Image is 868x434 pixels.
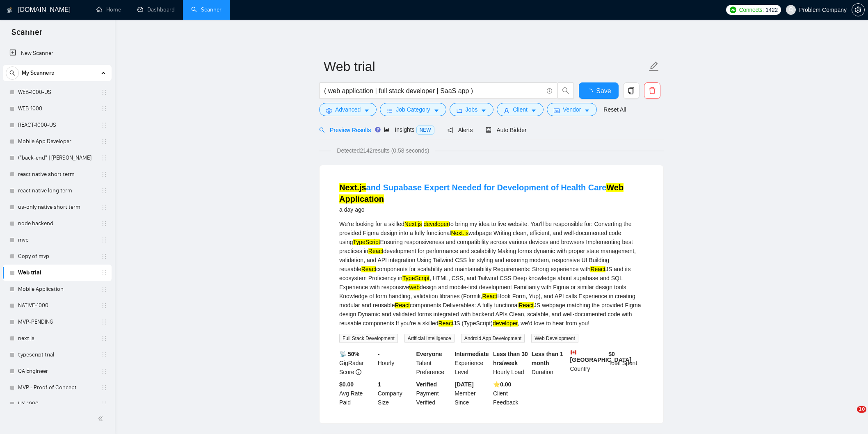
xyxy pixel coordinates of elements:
[532,351,563,366] b: Less than 1 month
[840,406,860,426] iframe: Intercom live chat
[461,334,525,343] span: Android App Development
[519,302,534,308] mark: React
[571,349,576,355] img: 🇨🇦
[18,166,96,183] a: react native short term
[852,7,864,13] span: setting
[584,107,590,114] span: caret-down
[554,107,560,114] span: idcard
[482,293,498,299] mark: React
[491,380,530,407] div: Client Feedback
[18,314,96,330] a: MVP-PENDING
[788,7,794,13] span: user
[18,199,96,215] a: us-only native short term
[497,103,544,116] button: userClientcaret-down
[376,349,415,377] div: Hourly
[378,351,380,357] b: -
[18,84,96,101] a: WEB-1000-US
[324,56,647,77] input: Scanner name...
[415,380,453,407] div: Payment Verified
[101,335,107,342] span: holder
[466,105,478,114] span: Jobs
[6,70,18,76] span: search
[18,150,96,166] a: ("back-end" | [PERSON_NAME]
[18,101,96,117] a: WEB-1000
[361,266,377,272] mark: React
[531,334,578,343] span: Web Development
[439,320,454,327] mark: React
[455,351,489,357] b: Intermediate
[101,155,107,161] span: holder
[338,380,376,407] div: Avg Rate Paid
[101,368,107,375] span: holder
[353,239,380,245] mark: TypeScript
[18,396,96,412] a: UX-1000
[101,384,107,391] span: holder
[852,3,865,16] button: setting
[101,187,107,194] span: holder
[101,286,107,292] span: holder
[18,117,96,133] a: REACT-1000-US
[18,248,96,265] a: Copy of mvp
[101,319,107,325] span: holder
[368,248,384,254] mark: React
[570,349,632,363] b: [GEOGRAPHIC_DATA]
[416,381,437,388] b: Verified
[319,127,371,133] span: Preview Results
[376,380,415,407] div: Company Size
[18,330,96,347] a: next js
[531,107,537,114] span: caret-down
[579,82,619,99] button: Save
[857,406,866,413] span: 10
[409,284,420,290] mark: web
[18,297,96,314] a: NATIVE-1000
[356,369,361,375] span: info-circle
[339,183,366,192] mark: Next.js
[364,107,370,114] span: caret-down
[644,87,660,94] span: delete
[493,381,511,388] b: ⭐️ 0.00
[852,7,865,13] a: setting
[101,171,107,178] span: holder
[18,379,96,396] a: MVP - Proof of Concept
[339,219,644,328] div: We're looking for a skilled to bring my idea to live website. You'll be responsible for: Converti...
[101,302,107,309] span: holder
[608,351,615,357] b: $ 0
[387,107,393,114] span: bars
[563,105,581,114] span: Vendor
[191,6,222,13] a: searchScanner
[331,146,435,155] span: Detected 2142 results (0.58 seconds)
[18,232,96,248] a: mvp
[402,275,429,281] mark: TypeScript
[5,26,49,43] span: Scanner
[504,107,509,114] span: user
[324,86,543,96] input: Search Freelance Jobs...
[730,7,736,13] img: upwork-logo.png
[101,105,107,112] span: holder
[98,415,106,423] span: double-left
[18,347,96,363] a: typescript trial
[453,349,491,377] div: Experience Level
[319,103,377,116] button: settingAdvancedcaret-down
[396,105,430,114] span: Job Category
[96,6,121,13] a: homeHome
[338,349,376,377] div: GigRadar Score
[451,230,468,236] mark: Next.js
[434,107,439,114] span: caret-down
[415,349,453,377] div: Talent Preference
[7,4,13,17] img: logo
[9,45,105,62] a: New Scanner
[319,127,325,133] span: search
[101,89,107,96] span: holder
[603,105,626,114] a: Reset All
[493,351,528,366] b: Less than 30 hrs/week
[101,220,107,227] span: holder
[378,381,381,388] b: 1
[448,127,453,133] span: notification
[18,183,96,199] a: react native long term
[101,122,107,128] span: holder
[339,351,359,357] b: 📡 50%
[101,138,107,145] span: holder
[455,381,473,388] b: [DATE]
[339,194,384,203] mark: Application
[547,88,552,94] span: info-circle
